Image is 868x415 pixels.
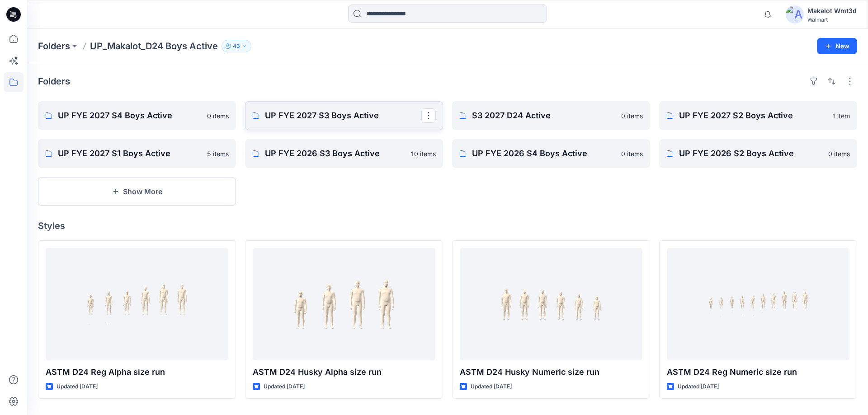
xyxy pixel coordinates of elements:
[807,16,857,23] div: Walmart
[807,5,857,16] div: Makalot Wmt3d
[207,111,229,121] p: 0 items
[222,40,251,52] button: 43
[659,101,857,130] a: UP FYE 2027 S2 Boys Active1 item
[460,248,642,360] a: ASTM D24 Husky Numeric size run
[460,366,642,378] p: ASTM D24 Husky Numeric size run
[207,149,229,159] p: 5 items
[253,366,435,378] p: ASTM D24 Husky Alpha size run
[471,382,512,392] p: Updated [DATE]
[38,177,236,206] button: Show More
[57,382,98,392] p: Updated [DATE]
[817,38,857,54] button: New
[58,109,202,122] p: UP FYE 2027 S4 Boys Active
[667,248,849,360] a: ASTM D24 Reg Numeric size run
[679,147,823,160] p: UP FYE 2026 S2 Boys Active
[679,109,827,122] p: UP FYE 2027 S2 Boys Active
[46,366,228,378] p: ASTM D24 Reg Alpha size run
[452,101,650,130] a: S3 2027 D24 Active0 items
[678,382,719,392] p: Updated [DATE]
[621,111,643,121] p: 0 items
[265,147,406,160] p: UP FYE 2026 S3 Boys Active
[452,139,650,168] a: UP FYE 2026 S4 Boys Active0 items
[411,149,436,159] p: 10 items
[832,111,850,121] p: 1 item
[253,248,435,360] a: ASTM D24 Husky Alpha size run
[245,139,443,168] a: UP FYE 2026 S3 Boys Active10 items
[46,248,228,360] a: ASTM D24 Reg Alpha size run
[38,76,70,87] h4: Folders
[38,40,70,52] a: Folders
[667,366,849,378] p: ASTM D24 Reg Numeric size run
[472,147,616,160] p: UP FYE 2026 S4 Boys Active
[659,139,857,168] a: UP FYE 2026 S2 Boys Active0 items
[265,109,421,122] p: UP FYE 2027 S3 Boys Active
[90,40,218,52] p: UP_Makalot_D24 Boys Active
[38,220,857,231] h4: Styles
[828,149,850,159] p: 0 items
[58,147,202,160] p: UP FYE 2027 S1 Boys Active
[264,382,305,392] p: Updated [DATE]
[38,139,236,168] a: UP FYE 2027 S1 Boys Active5 items
[786,5,804,23] img: avatar
[233,41,240,51] p: 43
[472,109,616,122] p: S3 2027 D24 Active
[38,101,236,130] a: UP FYE 2027 S4 Boys Active0 items
[245,101,443,130] a: UP FYE 2027 S3 Boys Active
[621,149,643,159] p: 0 items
